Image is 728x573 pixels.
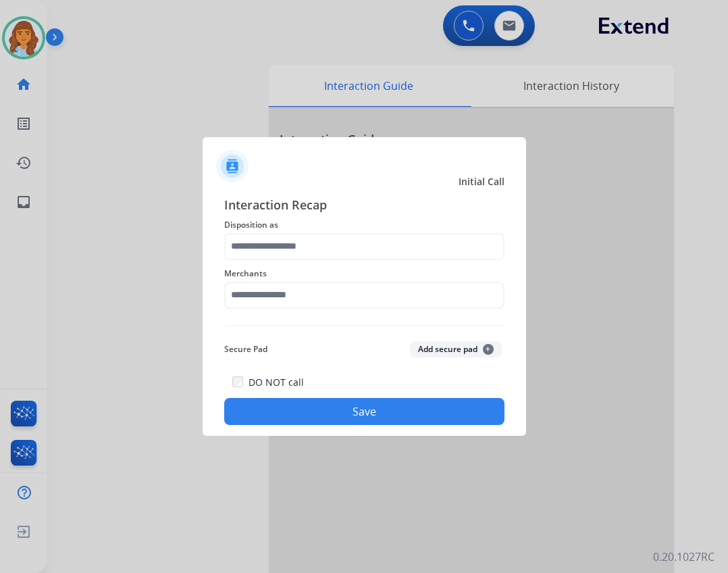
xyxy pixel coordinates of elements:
[459,175,504,189] span: Initial Call
[224,217,504,233] span: Disposition as
[483,344,494,355] span: +
[653,549,714,565] p: 0.20.1027RC
[224,341,267,357] span: Secure Pad
[249,376,304,389] label: DO NOT call
[410,341,502,357] button: Add secure pad+
[224,266,504,282] span: Merchants
[216,150,249,182] img: contactIcon
[224,195,504,217] span: Interaction Recap
[224,398,504,425] button: Save
[224,325,504,326] img: contact-recap-line.svg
